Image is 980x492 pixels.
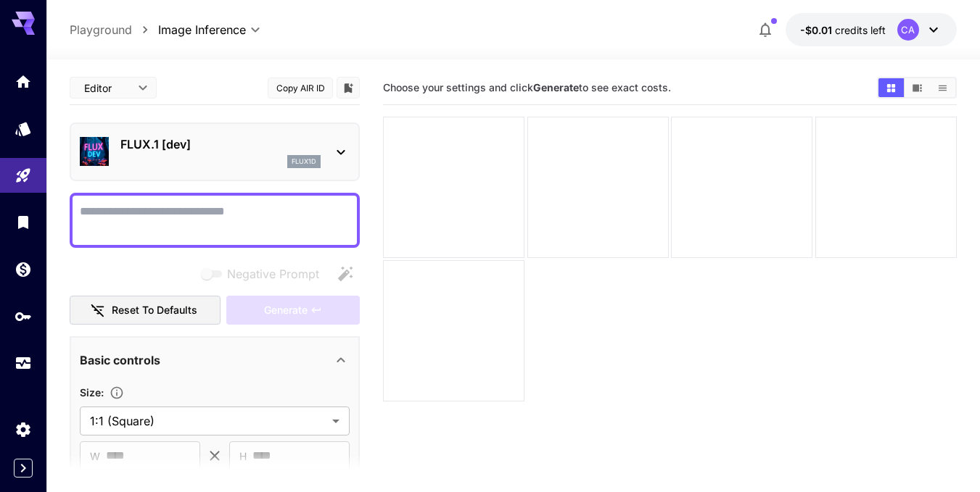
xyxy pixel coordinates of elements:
[80,386,104,399] span: Size :
[897,19,919,41] div: CA
[80,130,350,174] div: FLUX.1 [dev]flux1d
[15,120,32,138] div: Models
[15,354,32,372] div: Usage
[80,351,160,369] p: Basic controls
[227,265,319,283] span: Negative Prompt
[80,343,350,378] div: Basic controls
[15,167,32,185] div: Playground
[198,264,331,283] span: Negative prompts are not compatible with the selected model.
[15,213,32,231] div: Library
[878,78,904,97] button: Show media in grid view
[877,77,957,99] div: Show media in grid viewShow media in video viewShow media in list view
[70,21,158,38] nav: breadcrumb
[239,448,247,464] span: H
[905,78,930,97] button: Show media in video view
[800,22,886,38] div: -$0.0102
[15,72,32,91] div: Home
[930,78,955,97] button: Show media in list view
[104,385,130,400] button: Adjust the dimensions of the generated image by specifying its width and height in pixels, or sel...
[90,412,326,430] span: 1:1 (Square)
[342,79,355,96] button: Add to library
[15,420,32,438] div: Settings
[15,260,32,278] div: Wallet
[786,13,957,46] button: -$0.0102CA
[70,21,132,38] a: Playground
[90,448,100,464] span: W
[14,459,33,478] button: Expand sidebar
[158,21,246,38] span: Image Inference
[835,24,886,36] span: credits left
[70,296,221,325] button: Reset to defaults
[120,135,321,153] p: FLUX.1 [dev]
[533,81,579,93] b: Generate
[292,157,316,167] p: flux1d
[800,24,835,36] span: -$0.01
[15,307,32,325] div: API Keys
[84,80,129,96] span: Editor
[268,78,333,99] button: Copy AIR ID
[383,81,671,93] span: Choose your settings and click to see exact costs.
